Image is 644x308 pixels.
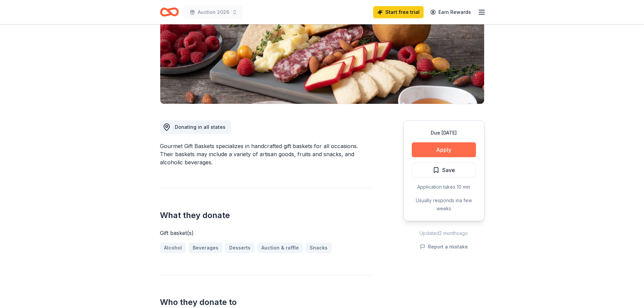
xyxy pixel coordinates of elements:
button: Apply [412,142,476,157]
a: Beverages [189,242,222,253]
a: Auction & raffle [257,242,303,253]
a: Alcohol [160,242,186,253]
div: Due [DATE] [412,129,476,137]
div: Gourmet Gift Baskets specializes in handcrafted gift baskets for all occasions. Their baskets may... [160,142,371,166]
a: Earn Rewards [426,6,475,18]
a: Desserts [225,242,255,253]
div: Application takes 10 min [412,183,476,191]
h2: What they donate [160,210,371,221]
button: Report a mistake [420,243,468,251]
span: Donating in all states [175,124,225,130]
div: Updated 2 months ago [403,229,484,237]
a: Start free trial [373,6,424,18]
a: Home [160,4,179,20]
span: Auction 2026 [198,8,229,16]
a: Snacks [306,242,332,253]
button: Auction 2026 [184,5,243,19]
div: Usually responds in a few weeks [412,196,476,213]
div: Gift basket(s) [160,229,371,237]
button: Save [412,163,476,177]
span: Save [442,166,455,174]
h2: Who they donate to [160,297,371,308]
